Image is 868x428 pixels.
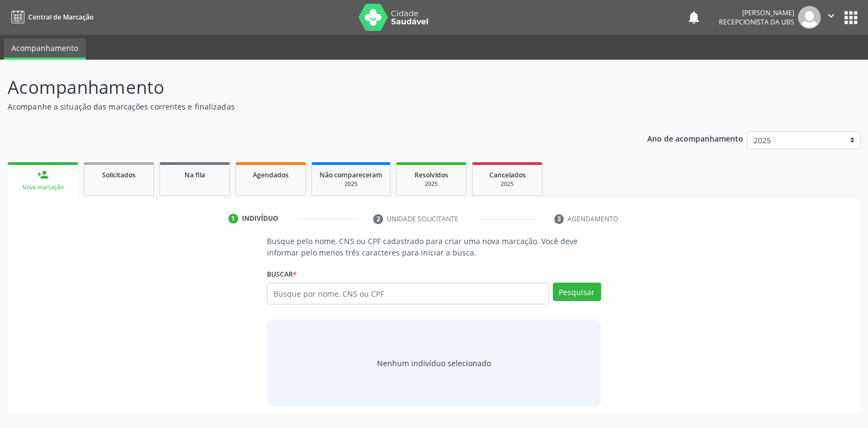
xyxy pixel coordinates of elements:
[404,180,458,188] div: 2025
[8,74,604,101] p: Acompanhamento
[15,183,71,191] div: Nova marcação
[414,170,448,180] span: Resolvidos
[242,214,278,223] div: Indivíduo
[253,170,289,180] span: Agendados
[267,235,601,258] p: Busque pelo nome, CNS ou CPF cadastrado para criar uma nova marcação. Você deve informar pelo men...
[686,10,701,25] button: notifications
[825,10,837,22] i: 
[553,283,601,301] button: Pesquisar
[228,214,238,223] div: 1
[8,8,93,26] a: Central de Marcação
[719,8,794,17] div: [PERSON_NAME]
[184,170,205,180] span: Na fila
[8,101,604,112] p: Acompanhe a situação das marcações correntes e finalizadas
[489,170,526,180] span: Cancelados
[821,6,841,29] button: 
[377,357,491,369] div: Nenhum indivíduo selecionado
[28,12,93,22] span: Central de Marcação
[719,17,794,27] span: Recepcionista da UBS
[267,283,548,304] input: Busque por nome, CNS ou CPF
[647,131,743,145] p: Ano de acompanhamento
[320,170,382,180] span: Não compareceram
[4,39,86,60] a: Acompanhamento
[267,266,297,283] label: Buscar
[480,180,534,188] div: 2025
[841,8,860,27] button: apps
[102,170,136,180] span: Solicitados
[320,180,382,188] div: 2025
[798,6,821,29] img: img
[37,169,49,181] div: person_add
